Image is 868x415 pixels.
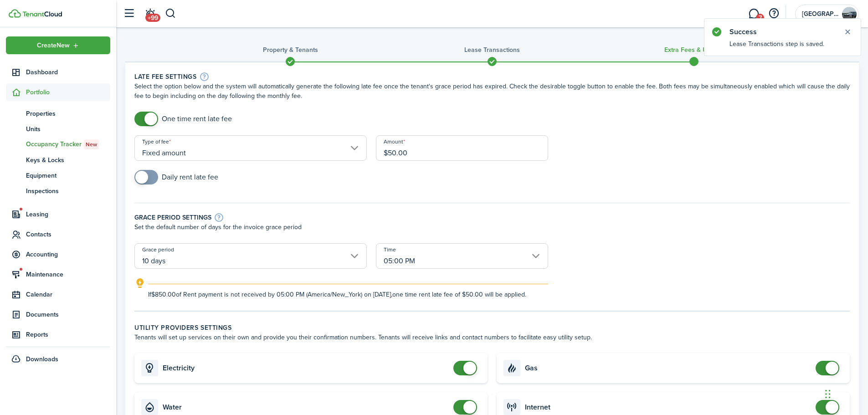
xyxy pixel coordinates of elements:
h3: Property & Tenants [263,45,318,55]
span: Reports [26,330,110,339]
span: Equipment [26,171,110,180]
span: Contacts [26,230,110,239]
span: Accounting [26,250,110,259]
card-title: Electricity [163,364,449,372]
i: outline [134,278,146,289]
a: Units [6,121,110,137]
span: Units [26,124,110,134]
button: Search [165,6,176,21]
img: TenantCloud [22,11,62,17]
a: Reports [6,326,110,343]
span: New [86,140,97,149]
h4: Grace period settings [134,213,211,222]
card-title: Gas [525,364,811,372]
a: Keys & Locks [6,152,110,168]
a: Dashboard [6,63,110,81]
iframe: Chat Widget [822,371,868,415]
button: Close notify [841,26,854,38]
wizard-step-header-description: Select the option below and the system will automatically generate the following late fee once th... [134,82,850,101]
span: Properties [26,109,110,118]
span: Inspections [26,186,110,196]
a: Messaging [745,2,762,26]
a: Notifications [141,2,159,26]
span: Maintenance [26,270,110,279]
span: 7 [756,14,764,22]
a: Equipment [6,168,110,183]
span: Documents [26,310,110,319]
input: Select time [376,243,548,269]
span: +99 [145,14,160,22]
h3: Extra fees & Utilities [664,45,723,55]
notify-title: Success [729,26,834,37]
input: Select grace period [134,243,367,269]
a: Properties [6,106,110,121]
a: Occupancy TrackerNew [6,137,110,152]
button: Open resource center [766,6,781,21]
button: Open menu [6,36,110,54]
span: Keys & Locks [26,155,110,165]
notify-body: Lease Transactions step is saved. [704,39,861,56]
span: Downloads [26,354,58,364]
card-title: Water [163,403,449,411]
span: Portfolio [26,87,110,97]
input: 0.00 [376,135,548,161]
explanation-description: If $850.00 of Rent payment is not received by 05:00 PM (America/New_York) on [DATE], one time ren... [148,290,548,299]
span: Leasing [26,210,110,219]
button: Open sidebar [120,5,138,22]
wizard-step-header-title: Utility providers settings [134,323,850,333]
h3: Lease Transactions [464,45,520,55]
span: Occupancy Tracker [26,139,110,149]
input: Select type [134,135,367,161]
a: Inspections [6,183,110,199]
img: Silver City [842,7,857,21]
span: Calendar [26,290,110,299]
span: Silver City [802,11,838,17]
div: Drag [825,380,831,408]
p: Set the default number of days for the invoice grace period [134,222,850,232]
wizard-step-header-title: Late fee settings [134,72,850,82]
span: Dashboard [26,67,110,77]
img: TenantCloud [9,9,21,18]
span: Create New [37,42,70,49]
wizard-step-header-description: Tenants will set up services on their own and provide you their confirmation numbers. Tenants wil... [134,333,850,342]
card-title: Internet [525,403,811,411]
